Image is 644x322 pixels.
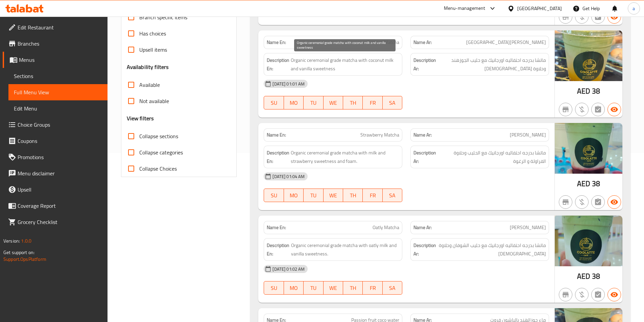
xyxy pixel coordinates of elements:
span: Grocery Checklist [18,218,102,226]
button: Not has choices [591,103,605,116]
span: Oatly Matcha [373,224,399,231]
button: SA [383,96,402,109]
span: WE [326,283,340,293]
button: TU [304,281,323,295]
strong: Description En: [267,149,289,165]
span: Upsell items [139,46,167,54]
button: TU [304,96,323,109]
span: 1.0.0 [21,237,31,245]
span: SA [385,191,400,200]
span: 38 [592,84,600,98]
button: FR [363,96,382,109]
span: ماتشا بدرجه احتفاليه اورجانيك مع الحليب وحلاوة الفراولة و الرغوة [439,149,546,165]
span: 38 [592,177,600,190]
a: Support.OpsPlatform [3,255,46,264]
span: TH [346,283,360,293]
span: [DATE] 01:02 AM [270,266,307,272]
strong: Name En: [267,131,286,139]
span: SU [267,283,281,293]
span: SU [267,191,281,200]
span: TU [306,191,320,200]
button: TU [304,189,323,202]
span: Edit Restaurant [18,23,102,31]
button: Not branch specific item [559,10,572,24]
span: Organic ceremonial grade matcha with milk and strawberry sweetness and foam. [291,149,399,165]
button: Not has choices [591,288,605,301]
strong: Name Ar: [413,39,432,46]
span: Menus [19,56,102,64]
button: Not has choices [591,10,605,24]
span: Version: [3,237,20,245]
h3: Availability filters [127,63,169,71]
span: Organic ceremonial grade matcha with coconut milk and vanilla sweetness [291,56,399,73]
span: Coconut Matcha [367,39,399,46]
span: Branch specific items [139,13,187,21]
span: Promotions [18,153,102,161]
a: Coverage Report [3,198,108,214]
button: SU [264,281,284,295]
span: Collapse categories [139,148,183,156]
a: Edit Menu [8,100,108,117]
span: AED [577,270,590,283]
span: MO [287,98,301,108]
strong: Description Ar: [413,56,436,73]
span: SU [267,98,281,108]
button: WE [324,189,343,202]
span: a [633,5,635,12]
span: Full Menu View [14,88,102,96]
span: [PERSON_NAME][GEOGRAPHIC_DATA] [466,39,546,46]
button: SU [264,189,284,202]
span: Collapse Choices [139,165,177,173]
strong: Name Ar: [413,131,432,139]
strong: Name En: [267,39,286,46]
button: FR [363,189,382,202]
span: TH [346,98,360,108]
span: Get support on: [3,248,34,257]
a: Promotions [3,149,108,165]
strong: Name En: [267,224,286,231]
button: TH [343,189,363,202]
span: FR [365,283,380,293]
span: WE [326,191,340,200]
img: mmw_638909575041256370 [555,216,622,266]
button: WE [324,281,343,295]
span: ماتشا بدرجه احتفاليه اورجانيك مع حليب الشوفان وحلاوة [DEMOGRAPHIC_DATA] [437,241,546,258]
button: TH [343,281,363,295]
button: SA [383,281,402,295]
a: Menus [3,52,108,68]
span: TH [346,191,360,200]
button: Available [607,288,621,301]
span: AED [577,84,590,98]
span: Has choices [139,29,166,38]
a: Upsell [3,181,108,198]
a: Coupons [3,133,108,149]
span: [PERSON_NAME] [510,224,546,231]
span: MO [287,283,301,293]
strong: Description Ar: [413,149,438,165]
span: Branches [18,40,102,48]
span: Choice Groups [18,121,102,129]
span: 38 [592,270,600,283]
span: TU [306,98,320,108]
button: MO [284,189,304,202]
a: Grocery Checklist [3,214,108,230]
button: Not has choices [591,195,605,209]
div: Menu-management [444,4,485,13]
span: [DATE] 01:04 AM [270,173,307,180]
button: WE [324,96,343,109]
span: SA [385,98,400,108]
span: TU [306,283,320,293]
span: WE [326,98,340,108]
div: [GEOGRAPHIC_DATA] [517,5,562,12]
button: FR [363,281,382,295]
button: SA [383,189,402,202]
a: Sections [8,68,108,84]
span: [DATE] 01:01 AM [270,81,307,87]
button: TH [343,96,363,109]
span: Edit Menu [14,104,102,113]
a: Full Menu View [8,84,108,100]
img: mmw_638909574738453438 [555,30,622,81]
button: MO [284,281,304,295]
span: Organic ceremonial grade matcha with oatly milk and vanilla sweetness. [291,241,400,258]
button: Purchased item [575,103,589,116]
